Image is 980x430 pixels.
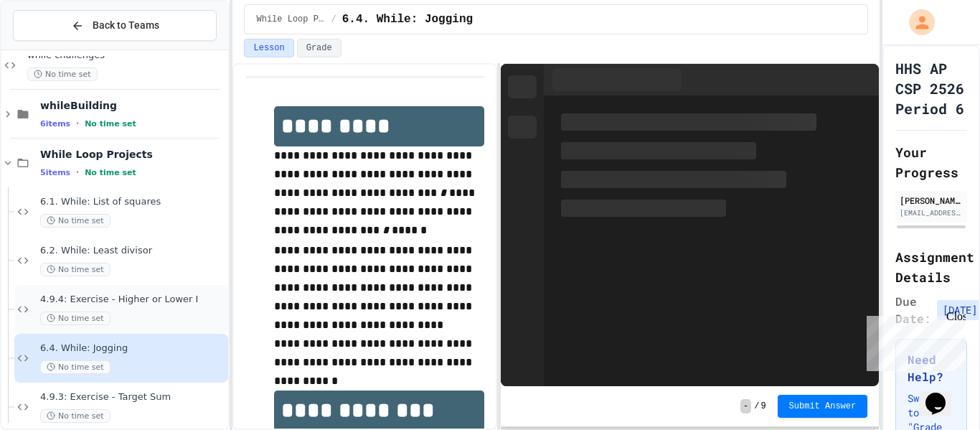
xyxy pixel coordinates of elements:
[789,401,857,412] span: Submit Answer
[760,401,765,412] span: 9
[920,373,966,416] iframe: chat widget
[93,18,159,33] span: Back to Teams
[342,11,473,28] span: 6.4. While: Jogging
[244,39,293,57] button: Lesson
[40,263,110,276] span: No time set
[6,6,99,91] div: Chat with us now!Close
[85,119,136,128] span: No time set
[13,10,217,41] button: Back to Teams
[40,245,225,257] span: 6.2. While: Least divisor
[297,39,341,57] button: Grade
[754,401,759,412] span: /
[27,50,225,62] span: while challenges
[331,14,336,25] span: /
[900,194,963,207] div: [PERSON_NAME]
[895,142,967,182] h2: Your Progress
[40,342,225,355] span: 6.4. While: Jogging
[40,391,225,403] span: 4.9.3: Exercise - Target Sum
[40,409,110,423] span: No time set
[256,14,325,25] span: While Loop Projects
[76,118,79,129] span: •
[894,6,938,39] div: My Account
[895,247,967,287] h2: Assignment Details
[40,360,110,374] span: No time set
[740,399,751,413] span: -
[40,119,70,128] span: 6 items
[40,148,225,161] span: While Loop Projects
[40,214,110,228] span: No time set
[40,99,225,112] span: whileBuilding
[900,207,963,218] div: [EMAIL_ADDRESS][DOMAIN_NAME]
[40,294,225,306] span: 4.9.4: Exercise - Higher or Lower I
[861,310,966,371] iframe: chat widget
[40,312,110,325] span: No time set
[27,67,98,81] span: No time set
[85,168,136,177] span: No time set
[895,293,931,327] span: Due Date:
[778,395,868,418] button: Submit Answer
[895,58,967,118] h1: HHS AP CSP 2526 Period 6
[40,196,225,208] span: 6.1. While: List of squares
[76,167,79,178] span: •
[40,168,70,177] span: 5 items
